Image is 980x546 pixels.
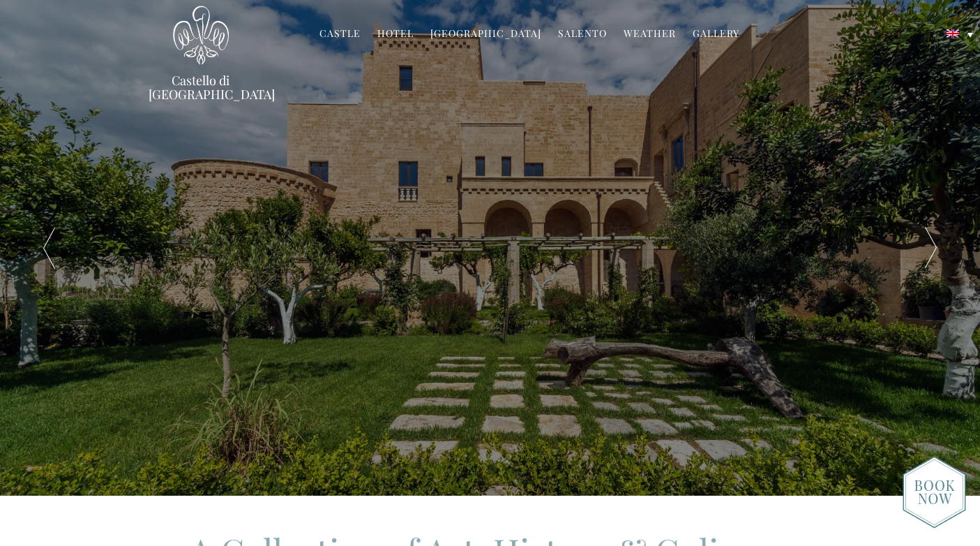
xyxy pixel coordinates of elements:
[319,27,361,43] a: Castle
[558,27,607,43] a: Salento
[624,27,676,43] a: Weather
[947,29,959,38] img: English
[903,456,966,529] img: new-booknow.png
[173,6,229,65] img: Castello di Ugento
[430,27,541,43] a: [GEOGRAPHIC_DATA]
[149,73,253,101] a: Castello di [GEOGRAPHIC_DATA]
[693,27,739,43] a: Gallery
[377,27,414,43] a: Hotel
